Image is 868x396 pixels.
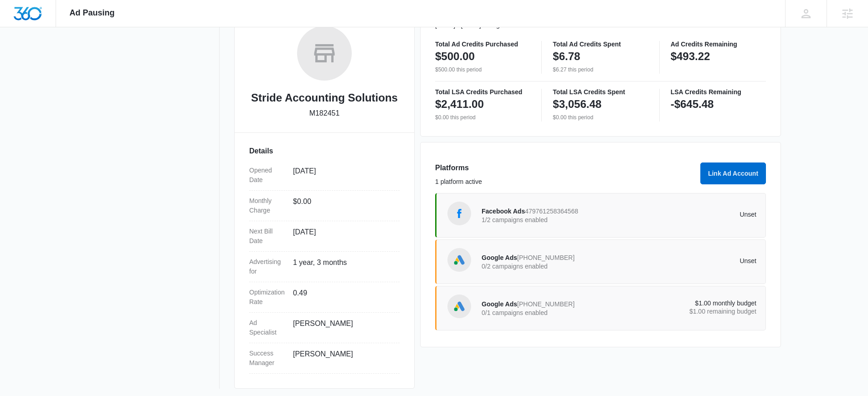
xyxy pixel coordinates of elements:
p: Total LSA Credits Spent [553,89,648,95]
p: $0.00 this period [553,113,648,122]
p: M182451 [309,108,340,119]
p: Total Ad Credits Purchased [435,41,530,47]
p: $500.00 [435,49,475,64]
dt: Success Manager [249,349,286,368]
img: Facebook Ads [452,207,466,220]
div: Opened Date[DATE] [249,160,400,191]
dt: Optimization Rate [249,288,286,307]
dd: 0.49 [293,288,392,307]
p: 1 platform active [435,177,695,187]
h3: Details [249,146,400,157]
p: Ad Credits Remaining [671,41,766,47]
p: -$645.48 [671,97,714,112]
dt: Next Bill Date [249,227,286,246]
dd: $0.00 [293,196,392,215]
dt: Ad Specialist [249,318,286,337]
p: $6.27 this period [553,66,648,74]
p: $1.00 remaining budget [619,308,757,315]
span: Facebook Ads [482,208,525,215]
img: Google Ads [452,300,466,313]
p: $2,411.00 [435,97,484,112]
p: 0/1 campaigns enabled [482,310,619,316]
a: Facebook AdsFacebook Ads4797612583645681/2 campaigns enabledUnset [435,193,766,238]
p: $3,056.48 [553,97,601,112]
p: $500.00 this period [435,66,530,74]
dd: [PERSON_NAME] [293,318,392,337]
p: $6.78 [553,49,580,64]
p: $0.00 this period [435,113,530,122]
div: Next Bill Date[DATE] [249,221,400,252]
span: Google Ads [482,300,517,308]
div: Monthly Charge$0.00 [249,191,400,221]
span: Ad Pausing [70,8,115,18]
p: 0/2 campaigns enabled [482,263,619,269]
h3: Platforms [435,162,695,173]
dd: [DATE] [293,227,392,246]
p: 1/2 campaigns enabled [482,217,619,223]
p: Total Ad Credits Spent [553,41,648,47]
span: [PHONE_NUMBER] [517,300,575,308]
p: Unset [619,211,757,218]
dt: Advertising for [249,257,286,276]
button: Link Ad Account [700,162,766,184]
p: $1.00 monthly budget [619,300,757,306]
dt: Opened Date [249,166,286,185]
a: Google AdsGoogle Ads[PHONE_NUMBER]0/1 campaigns enabled$1.00 monthly budget$1.00 remaining budget [435,286,766,330]
p: Total LSA Credits Purchased [435,89,530,95]
span: Google Ads [482,254,517,261]
dd: 1 year, 3 months [293,257,392,276]
div: Optimization Rate0.49 [249,282,400,313]
span: [PHONE_NUMBER] [517,254,575,261]
dd: [DATE] [293,166,392,185]
div: Advertising for1 year, 3 months [249,252,400,282]
dt: Monthly Charge [249,196,286,215]
p: Unset [619,258,757,264]
span: 479761258364568 [525,208,578,215]
div: Success Manager[PERSON_NAME] [249,343,400,374]
p: $493.22 [671,49,710,64]
div: Ad Specialist[PERSON_NAME] [249,313,400,343]
a: Google AdsGoogle Ads[PHONE_NUMBER]0/2 campaigns enabledUnset [435,239,766,284]
dd: [PERSON_NAME] [293,349,392,368]
img: Google Ads [452,253,466,267]
h2: Stride Accounting Solutions [251,90,398,106]
p: LSA Credits Remaining [671,89,766,95]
